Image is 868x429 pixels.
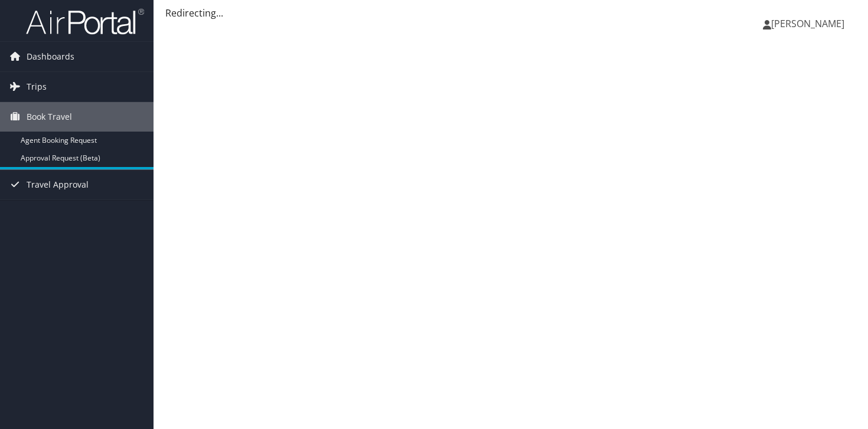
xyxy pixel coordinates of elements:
img: airportal-logo.png [26,8,144,35]
div: Redirecting... [165,6,856,20]
span: [PERSON_NAME] [771,17,844,30]
span: Dashboards [27,42,74,71]
a: [PERSON_NAME] [763,6,856,41]
span: Book Travel [27,102,72,132]
span: Trips [27,72,47,101]
span: Travel Approval [27,170,89,199]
